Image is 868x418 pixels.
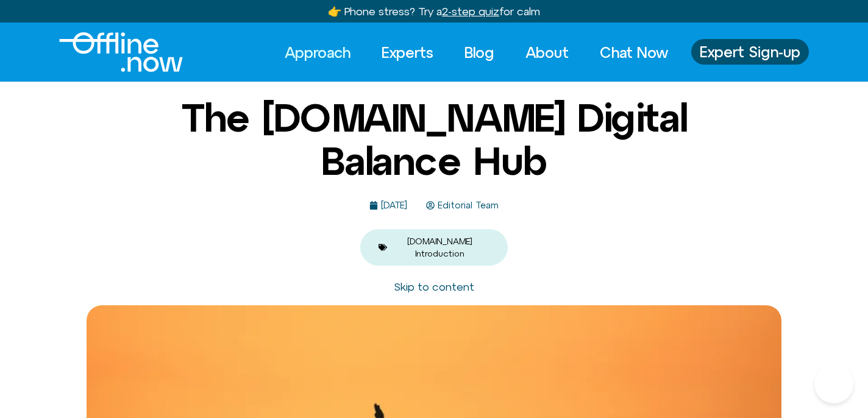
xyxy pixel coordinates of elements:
a: About [514,39,580,66]
nav: Menu [274,39,679,66]
time: [DATE] [381,200,407,210]
a: Editorial Team [426,200,499,211]
u: 2-step quiz [442,5,499,18]
a: 👉 Phone stress? Try a2-step quizfor calm [328,5,540,18]
iframe: Botpress [814,364,853,403]
a: Blog [454,39,505,66]
div: Logo [59,32,162,72]
img: Offline.Now logo in white. Text of the words offline.now with a line going through the "O" [59,32,183,72]
span: Expert Sign-up [700,44,800,60]
a: [DOMAIN_NAME] Introduction [407,236,472,258]
a: Skip to content [394,280,474,293]
a: [DATE] [369,200,407,211]
a: Expert Sign-up [691,39,809,65]
a: Experts [371,39,444,66]
a: Approach [274,39,361,66]
a: Chat Now [589,39,679,66]
span: Editorial Team [435,200,499,211]
h1: The [DOMAIN_NAME] Digital Balance Hub [138,96,730,182]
